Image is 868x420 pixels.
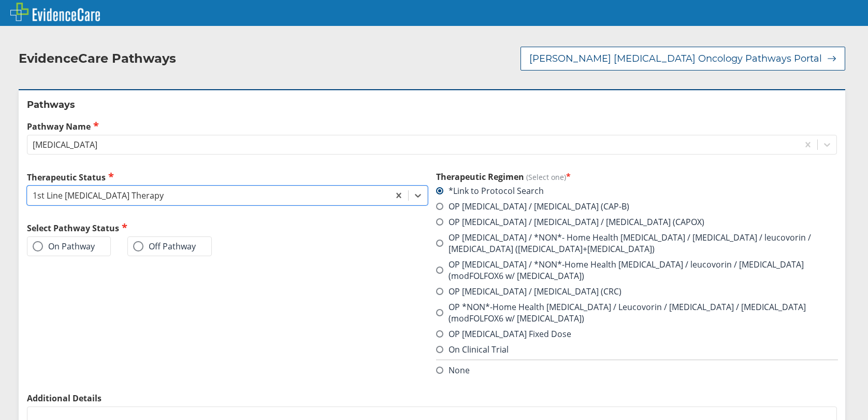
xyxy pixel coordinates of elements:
[436,301,837,324] label: OP *NON*-Home Health [MEDICAL_DATA] / Leucovorin / [MEDICAL_DATA] / [MEDICAL_DATA] (modFOLFOX6 w/...
[27,393,837,404] label: Additional Details
[520,47,845,71] button: [PERSON_NAME] [MEDICAL_DATA] Oncology Pathways Portal
[436,185,544,197] label: *Link to Protocol Search
[436,344,509,355] label: On Clinical Trial
[33,139,97,150] div: [MEDICAL_DATA]
[436,365,470,376] label: None
[33,241,95,251] label: On Pathway
[529,52,822,65] span: [PERSON_NAME] [MEDICAL_DATA] Oncology Pathways Portal
[27,222,428,234] h2: Select Pathway Status
[436,216,704,228] label: OP [MEDICAL_DATA] / [MEDICAL_DATA] / [MEDICAL_DATA] (CAPOX)
[436,201,629,212] label: OP [MEDICAL_DATA] / [MEDICAL_DATA] (CAP-B)
[436,328,571,340] label: OP [MEDICAL_DATA] Fixed Dose
[33,190,164,201] div: 1st Line [MEDICAL_DATA] Therapy
[27,171,428,183] label: Therapeutic Status
[436,286,621,297] label: OP [MEDICAL_DATA] / [MEDICAL_DATA] (CRC)
[436,259,837,282] label: OP [MEDICAL_DATA] / *NON*-Home Health [MEDICAL_DATA] / leucovorin / [MEDICAL_DATA] (modFOLFOX6 w/...
[526,172,566,182] span: (Select one)
[27,120,837,132] label: Pathway Name
[10,3,100,21] img: EvidenceCare
[133,241,196,251] label: Off Pathway
[27,99,837,111] h2: Pathways
[436,171,837,183] h3: Therapeutic Regimen
[436,232,837,255] label: OP [MEDICAL_DATA] / *NON*- Home Health [MEDICAL_DATA] / [MEDICAL_DATA] / leucovorin / [MEDICAL_DA...
[19,51,176,66] h2: EvidenceCare Pathways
